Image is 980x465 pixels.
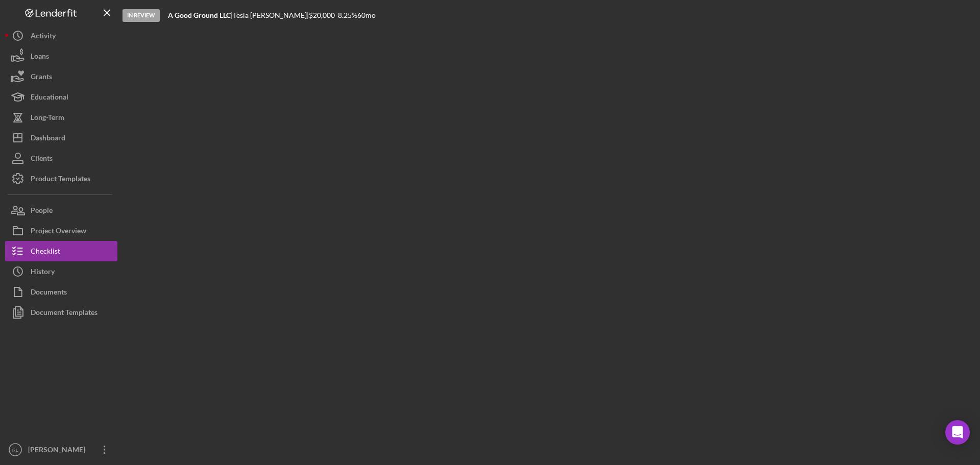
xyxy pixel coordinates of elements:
[5,46,117,66] button: Loans
[31,26,56,48] div: Activity
[5,200,117,221] button: People
[5,241,117,261] button: Checklist
[309,11,335,19] span: $20,000
[31,46,49,69] div: Loans
[31,282,67,305] div: Documents
[5,26,117,46] button: Activity
[945,420,970,445] div: Open Intercom Messenger
[5,439,117,460] button: RL[PERSON_NAME]
[168,11,231,19] b: A Good Ground LLC
[5,168,117,189] button: Product Templates
[31,261,55,284] div: History
[31,128,65,151] div: Dashboard
[168,11,233,19] div: |
[31,107,64,130] div: Long-Term
[5,221,117,241] button: Project Overview
[122,9,160,22] div: In Review
[5,148,117,168] button: Clients
[5,302,117,323] button: Document Templates
[5,66,117,87] button: Grants
[31,148,53,171] div: Clients
[31,221,86,243] div: Project Overview
[12,447,19,453] text: RL
[233,11,309,19] div: Tesla [PERSON_NAME] |
[5,261,117,282] button: History
[31,168,90,191] div: Product Templates
[357,11,376,19] div: 60 mo
[5,282,117,302] button: Documents
[5,128,117,148] button: Dashboard
[31,66,52,89] div: Grants
[31,200,53,223] div: People
[338,11,357,19] div: 8.25 %
[5,107,117,128] button: Long-Term
[26,439,92,462] div: [PERSON_NAME]
[31,302,97,325] div: Document Templates
[31,87,68,110] div: Educational
[31,241,60,264] div: Checklist
[5,87,117,107] button: Educational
